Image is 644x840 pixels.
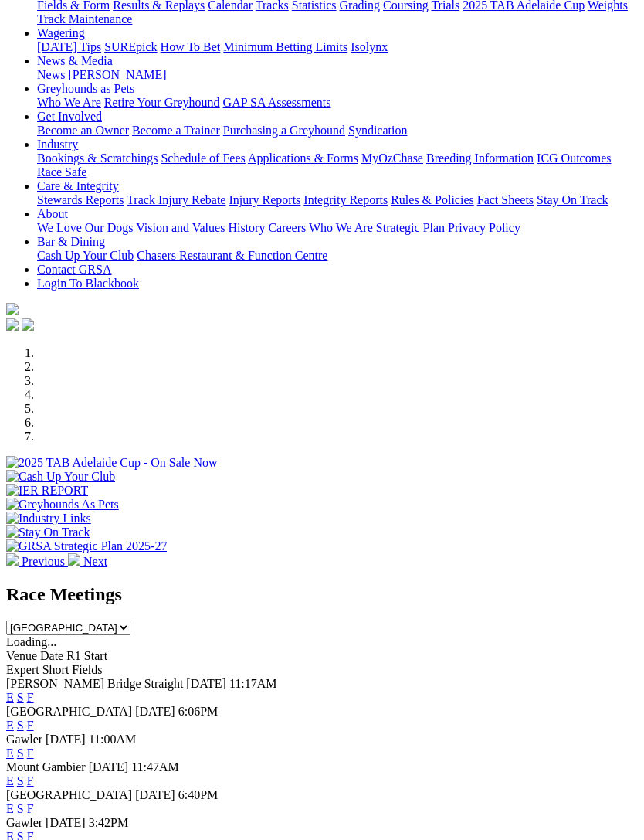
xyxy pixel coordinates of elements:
[6,303,19,315] img: logo-grsa-white.png
[268,221,306,234] a: Careers
[131,760,179,774] span: 11:47AM
[6,584,638,605] h2: Race Meetings
[135,705,175,718] span: [DATE]
[186,677,226,690] span: [DATE]
[6,788,132,801] span: [GEOGRAPHIC_DATA]
[127,193,225,206] a: Track Injury Rebate
[6,663,39,676] span: Expert
[37,26,85,39] a: Wagering
[46,733,86,746] span: [DATE]
[228,221,265,234] a: History
[6,719,14,732] a: E
[46,816,86,829] span: [DATE]
[37,249,638,263] div: Bar & Dining
[89,733,137,746] span: 11:00AM
[136,221,225,234] a: Vision and Values
[104,96,220,109] a: Retire Your Greyhound
[361,151,423,165] a: MyOzChase
[6,746,14,760] a: E
[223,124,345,137] a: Purchasing a Greyhound
[22,555,65,568] span: Previous
[37,96,638,110] div: Greyhounds as Pets
[6,816,42,829] span: Gawler
[37,193,124,206] a: Stewards Reports
[6,456,218,470] img: 2025 TAB Adelaide Cup - On Sale Now
[161,151,245,165] a: Schedule of Fees
[376,221,445,234] a: Strategic Plan
[6,555,68,568] a: Previous
[6,705,132,718] span: [GEOGRAPHIC_DATA]
[17,719,24,732] a: S
[6,691,14,704] a: E
[37,68,638,82] div: News & Media
[17,691,24,704] a: S
[37,207,68,220] a: About
[303,193,388,206] a: Integrity Reports
[6,802,14,815] a: E
[135,788,175,801] span: [DATE]
[37,96,101,109] a: Who We Are
[391,193,474,206] a: Rules & Policies
[309,221,373,234] a: Who We Are
[68,555,107,568] a: Next
[223,96,331,109] a: GAP SA Assessments
[132,124,220,137] a: Become a Trainer
[6,635,56,648] span: Loading...
[6,512,91,525] img: Industry Links
[27,802,34,815] a: F
[37,193,638,207] div: Care & Integrity
[426,151,534,165] a: Breeding Information
[6,677,183,690] span: [PERSON_NAME] Bridge Straight
[37,138,78,151] a: Industry
[42,663,69,676] span: Short
[89,816,129,829] span: 3:42PM
[37,263,111,276] a: Contact GRSA
[104,40,157,53] a: SUREpick
[6,733,42,746] span: Gawler
[83,555,107,568] span: Next
[448,221,520,234] a: Privacy Policy
[6,649,37,662] span: Venue
[37,54,113,67] a: News & Media
[178,788,219,801] span: 6:40PM
[22,318,34,331] img: twitter.svg
[223,40,347,53] a: Minimum Betting Limits
[37,277,139,290] a: Login To Blackbook
[178,705,219,718] span: 6:06PM
[37,151,158,165] a: Bookings & Scratchings
[37,40,101,53] a: [DATE] Tips
[37,124,638,138] div: Get Involved
[6,525,90,539] img: Stay On Track
[37,165,86,179] a: Race Safe
[68,68,166,81] a: [PERSON_NAME]
[37,249,134,262] a: Cash Up Your Club
[37,221,133,234] a: We Love Our Dogs
[37,40,638,54] div: Wagering
[72,663,102,676] span: Fields
[37,124,129,137] a: Become an Owner
[37,221,638,235] div: About
[17,746,24,760] a: S
[37,179,119,192] a: Care & Integrity
[537,193,608,206] a: Stay On Track
[537,151,611,165] a: ICG Outcomes
[6,318,19,331] img: facebook.svg
[37,12,132,26] a: Track Maintenance
[351,40,388,53] a: Isolynx
[477,193,534,206] a: Fact Sheets
[6,539,167,553] img: GRSA Strategic Plan 2025-27
[37,110,102,123] a: Get Involved
[6,553,19,566] img: chevron-left-pager-white.svg
[137,249,327,262] a: Chasers Restaurant & Function Centre
[348,124,407,137] a: Syndication
[37,235,105,248] a: Bar & Dining
[229,193,300,206] a: Injury Reports
[6,484,88,498] img: IER REPORT
[40,649,63,662] span: Date
[6,774,14,787] a: E
[37,68,65,81] a: News
[27,774,34,787] a: F
[6,498,119,512] img: Greyhounds As Pets
[229,677,277,690] span: 11:17AM
[37,151,638,179] div: Industry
